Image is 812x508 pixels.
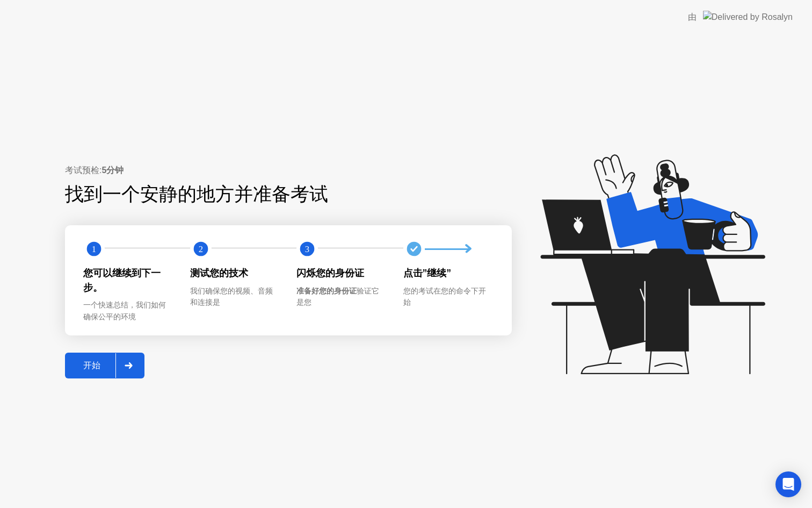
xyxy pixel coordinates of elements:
text: 3 [305,244,309,254]
div: 考试预检: [65,164,512,177]
div: 由 [688,11,697,24]
div: 找到一个安静的地方并准备考试 [65,180,444,209]
button: 开始 [65,353,144,378]
div: 测试您的技术 [190,266,280,280]
div: 您的考试在您的命令下开始 [403,285,493,309]
img: Delivered by Rosalyn [703,11,793,23]
b: 准备好您的身份证 [296,287,357,295]
div: 一个快速总结，我们如何确保公平的环境 [83,299,173,323]
div: 我们确保您的视频、音频和连接是 [190,285,280,309]
text: 2 [198,244,202,254]
div: 闪烁您的身份证 [296,266,386,280]
b: 5分钟 [102,166,124,175]
div: Open Intercom Messenger [775,471,801,497]
div: 开始 [68,360,115,371]
div: 您可以继续到下一步。 [83,266,173,295]
div: 验证它是您 [296,285,386,309]
text: 1 [92,244,96,254]
div: 点击”继续” [403,266,493,280]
